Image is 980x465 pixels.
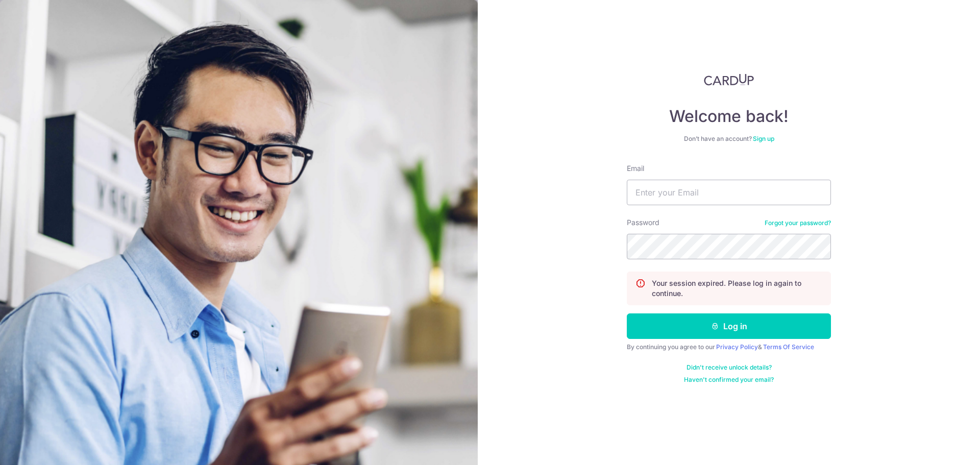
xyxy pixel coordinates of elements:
label: Password [627,217,659,228]
h4: Welcome back! [627,106,831,127]
img: CardUp Logo [704,74,754,86]
a: Sign up [753,135,774,142]
p: Your session expired. Please log in again to continue. [652,278,822,299]
a: Didn't receive unlock details? [687,363,772,372]
div: Don’t have an account? [627,135,831,143]
a: Forgot your password? [765,219,831,227]
a: Privacy Policy [716,343,758,351]
input: Enter your Email [627,180,831,205]
a: Terms Of Service [763,343,814,351]
button: Log in [627,313,831,339]
label: Email [627,163,644,174]
div: By continuing you agree to our & [627,343,831,351]
a: Haven't confirmed your email? [684,376,774,384]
